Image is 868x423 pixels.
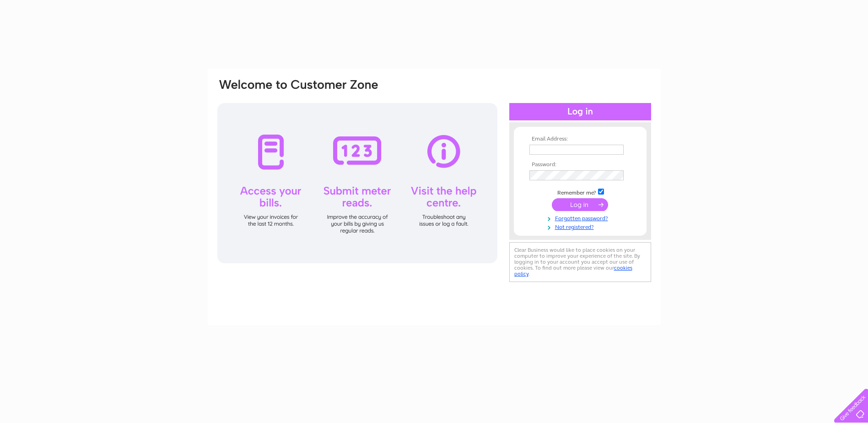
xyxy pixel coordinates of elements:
[552,198,608,211] input: Submit
[529,213,633,222] a: Forgotten password?
[527,162,633,168] th: Password:
[509,242,651,282] div: Clear Business would like to place cookies on your computer to improve your experience of the sit...
[527,187,633,196] td: Remember me?
[527,136,633,142] th: Email Address:
[529,222,633,231] a: Not registered?
[514,265,632,277] a: cookies policy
